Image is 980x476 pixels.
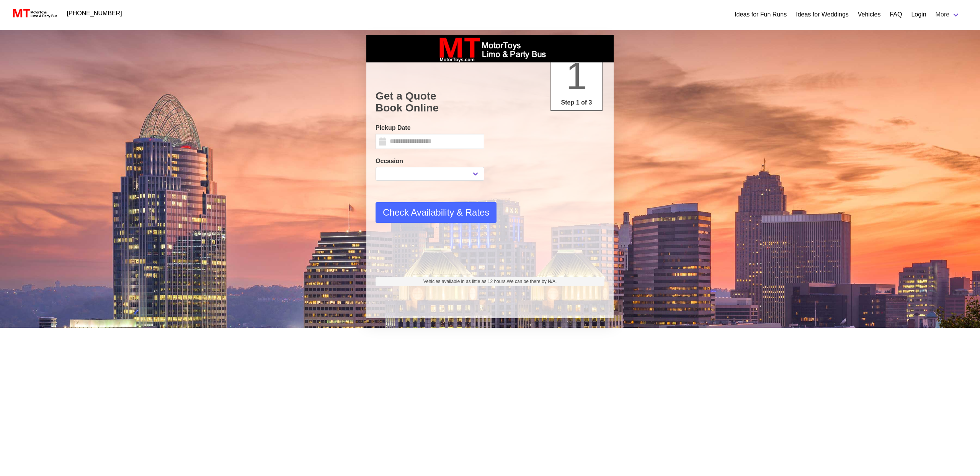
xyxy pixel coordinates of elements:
[376,157,484,166] label: Occasion
[931,7,965,22] a: More
[376,90,604,114] h1: Get a Quote Book Online
[507,279,557,284] span: We can be there by N/A.
[554,98,599,107] p: Step 1 of 3
[11,8,58,19] img: MotorToys Logo
[796,10,849,19] a: Ideas for Weddings
[376,202,497,223] button: Check Availability & Rates
[735,10,787,19] a: Ideas for Fun Runs
[433,35,547,62] img: box_logo_brand.jpeg
[890,10,902,19] a: FAQ
[423,278,557,285] span: Vehicles available in as little as 12 hours.
[566,54,587,97] span: 1
[383,206,489,219] span: Check Availability & Rates
[911,10,926,19] a: Login
[62,6,127,21] a: [PHONE_NUMBER]
[858,10,881,19] a: Vehicles
[376,123,484,132] label: Pickup Date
